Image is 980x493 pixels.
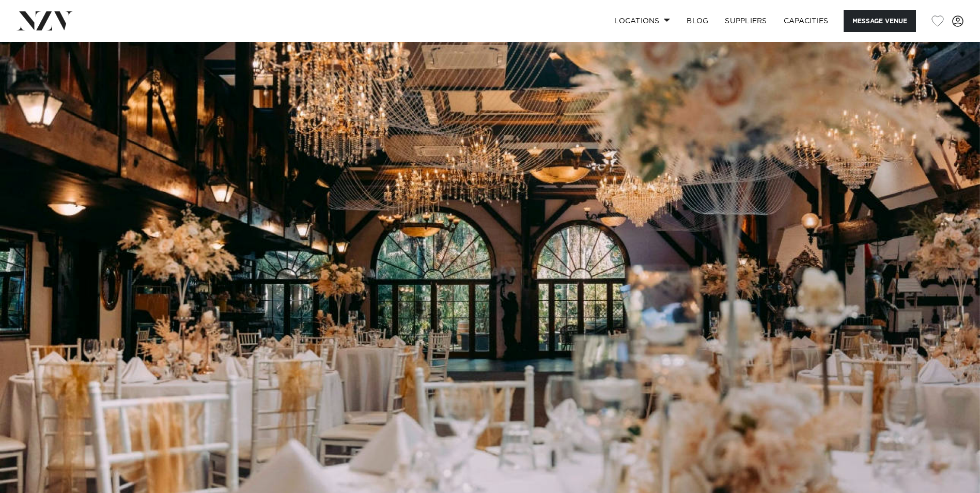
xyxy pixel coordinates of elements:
button: Message Venue [844,10,916,32]
a: Locations [606,10,678,32]
a: Capacities [775,10,837,32]
a: BLOG [678,10,717,32]
img: nzv-logo.png [17,11,73,30]
a: SUPPLIERS [717,10,775,32]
